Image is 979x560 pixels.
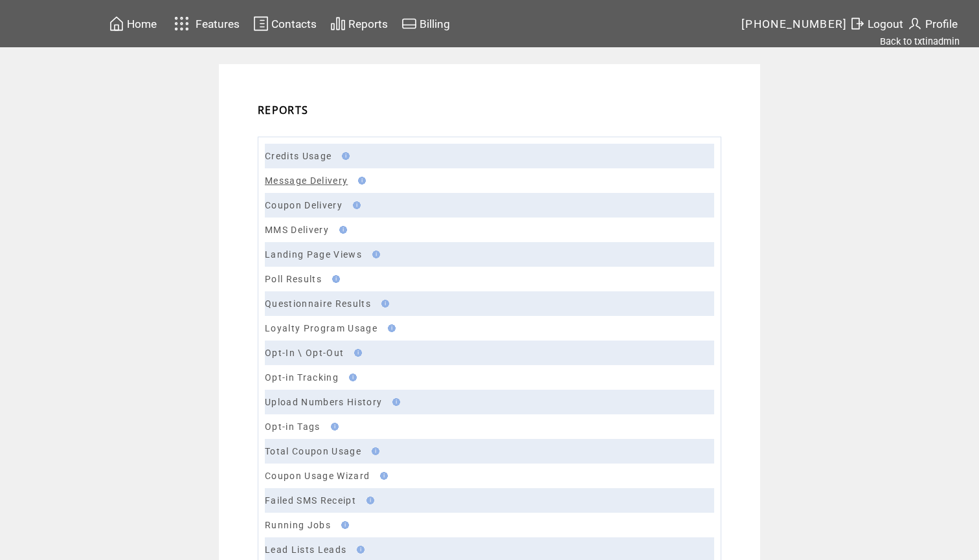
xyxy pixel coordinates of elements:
[265,298,371,309] a: Questionnaire Results
[330,16,346,32] img: chart.svg
[348,17,388,30] span: Reports
[265,274,322,284] a: Poll Results
[363,497,374,504] img: help.gif
[345,374,357,381] img: help.gif
[354,177,366,185] img: help.gif
[253,16,269,32] img: contacts.svg
[328,275,340,283] img: help.gif
[196,17,240,30] span: Features
[399,14,452,34] a: Billing
[265,175,348,186] a: Message Delivery
[265,151,332,161] a: Credits Usage
[271,17,317,30] span: Contacts
[376,472,388,480] img: help.gif
[265,372,339,383] a: Opt-in Tracking
[265,200,343,210] a: Coupon Delivery
[107,14,159,34] a: Home
[335,226,347,234] img: help.gif
[265,446,361,456] a: Total Coupon Usage
[868,17,903,30] span: Logout
[349,201,361,209] img: help.gif
[265,544,346,555] a: Lead Lists Leads
[265,421,321,432] a: Opt-in Tags
[265,495,356,506] a: Failed SMS Receipt
[384,324,396,332] img: help.gif
[420,17,450,30] span: Billing
[265,471,370,481] a: Coupon Usage Wizard
[905,14,960,34] a: Profile
[168,11,242,36] a: Features
[848,14,905,34] a: Logout
[265,348,344,358] a: Opt-In \ Opt-Out
[907,16,923,32] img: profile.svg
[327,423,339,431] img: help.gif
[925,17,958,30] span: Profile
[741,17,848,30] span: [PHONE_NUMBER]
[368,251,380,258] img: help.gif
[328,14,390,34] a: Reports
[338,152,350,160] img: help.gif
[353,546,365,554] img: help.gif
[265,397,382,407] a: Upload Numbers History
[880,36,960,47] a: Back to txtinadmin
[401,16,417,32] img: creidtcard.svg
[170,13,193,34] img: features.svg
[350,349,362,357] img: help.gif
[265,249,362,260] a: Landing Page Views
[265,225,329,235] a: MMS Delivery
[251,14,319,34] a: Contacts
[337,521,349,529] img: help.gif
[368,447,379,455] img: help.gif
[127,17,157,30] span: Home
[258,103,308,117] span: REPORTS
[265,323,377,333] a: Loyalty Program Usage
[388,398,400,406] img: help.gif
[109,16,124,32] img: home.svg
[265,520,331,530] a: Running Jobs
[377,300,389,308] img: help.gif
[850,16,865,32] img: exit.svg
